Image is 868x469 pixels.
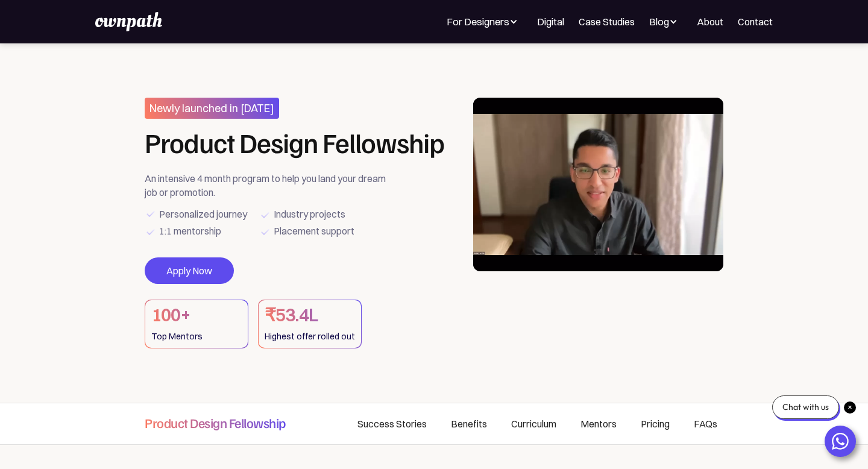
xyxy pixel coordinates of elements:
div: 1:1 mentorship [159,222,221,239]
div: Industry projects [274,206,345,222]
div: Highest offer rolled out [265,328,355,345]
a: Benefits [439,403,499,444]
div: Blog [649,14,669,29]
h3: Newly launched in [DATE] [145,98,279,119]
div: For Designers [447,14,523,29]
h4: Product Design Fellowship [145,414,286,431]
div: Top Mentors [151,328,242,345]
h1: 100+ [151,303,242,327]
a: Digital [537,14,564,29]
a: FAQs [682,403,723,444]
a: Mentors [568,403,629,444]
h1: ₹53.4L [265,303,355,327]
a: Curriculum [499,403,568,444]
div: Personalized journey [159,206,247,222]
a: Apply Now [145,257,234,284]
a: Case Studies [579,14,635,29]
h1: Product Design Fellowship [145,128,444,156]
div: Blog [649,14,682,29]
a: Success Stories [345,403,439,444]
div: Placement support [274,222,354,239]
a: Pricing [629,403,682,444]
a: Product Design Fellowship [145,403,286,441]
div: An intensive 4 month program to help you land your dream job or promotion. [145,172,395,199]
div: For Designers [447,14,509,29]
a: Contact [738,14,773,29]
a: About [697,14,723,29]
div: Chat with us [772,395,839,419]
